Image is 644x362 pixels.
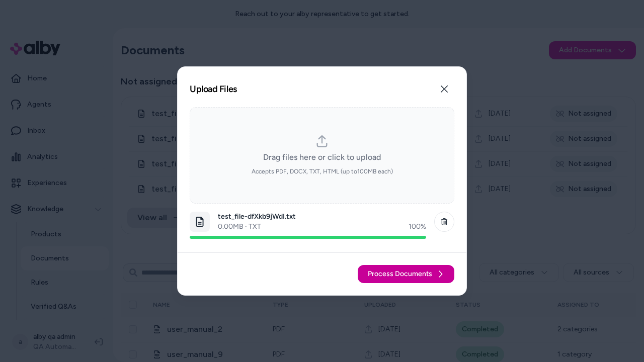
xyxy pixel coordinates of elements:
[190,107,454,204] div: dropzone
[252,167,393,175] span: Accepts PDF, DOCX, TXT, HTML (up to 100 MB each)
[190,208,454,243] li: dropzone-file-list-item
[368,269,432,279] span: Process Documents
[263,151,381,163] span: Drag files here or click to upload
[409,222,426,232] div: 100 %
[218,212,426,222] p: test_file-dfXkb9jWdI.txt
[358,265,454,283] button: Process Documents
[190,84,237,94] h2: Upload Files
[218,222,261,232] p: 0.00 MB · TXT
[190,208,454,283] ol: dropzone-file-list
